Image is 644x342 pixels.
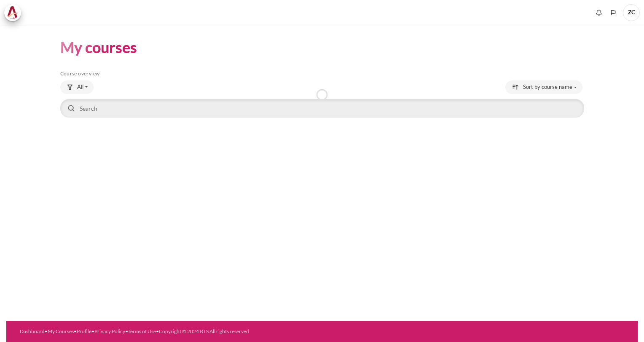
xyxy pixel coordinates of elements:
div: Course overview controls [60,80,584,119]
a: Dashboard [20,328,45,334]
span: Sort by course name [523,83,572,91]
button: Languages [607,6,620,19]
input: Search [60,99,584,118]
div: Show notification window with no new notifications [593,6,605,19]
a: Architeck Architeck [4,4,25,21]
div: • • • • • [20,328,356,335]
img: Architeck [7,6,19,19]
button: Sorting drop-down menu [505,80,582,94]
a: Copyright © 2024 BTS All rights reserved [159,328,249,334]
section: Content [6,25,638,132]
span: All [77,83,83,91]
a: Terms of Use [128,328,156,334]
span: ZC [623,4,640,21]
a: My Courses [48,328,74,334]
h1: My courses [60,37,137,57]
a: Privacy Policy [94,328,125,334]
a: Profile [77,328,91,334]
h5: Course overview [60,70,584,77]
button: Grouping drop-down menu [60,80,94,94]
a: User menu [623,4,640,21]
